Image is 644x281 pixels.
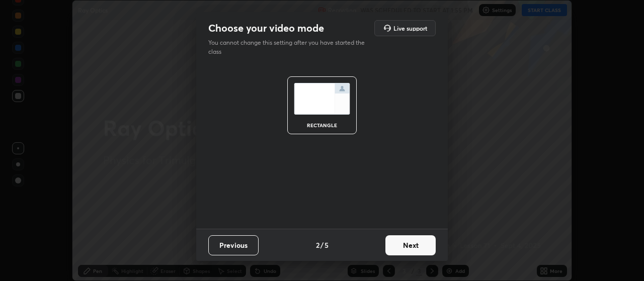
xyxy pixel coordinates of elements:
div: rectangle [302,123,342,128]
h4: / [320,240,324,250]
button: Next [385,235,436,255]
p: You cannot change this setting after you have started the class [208,38,371,56]
h4: 5 [325,240,329,250]
img: normalScreenIcon.ae25ed63.svg [294,83,350,115]
h4: 2 [316,240,319,250]
h2: Choose your video mode [208,22,324,35]
h5: Live support [393,25,427,31]
button: Previous [208,235,259,255]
